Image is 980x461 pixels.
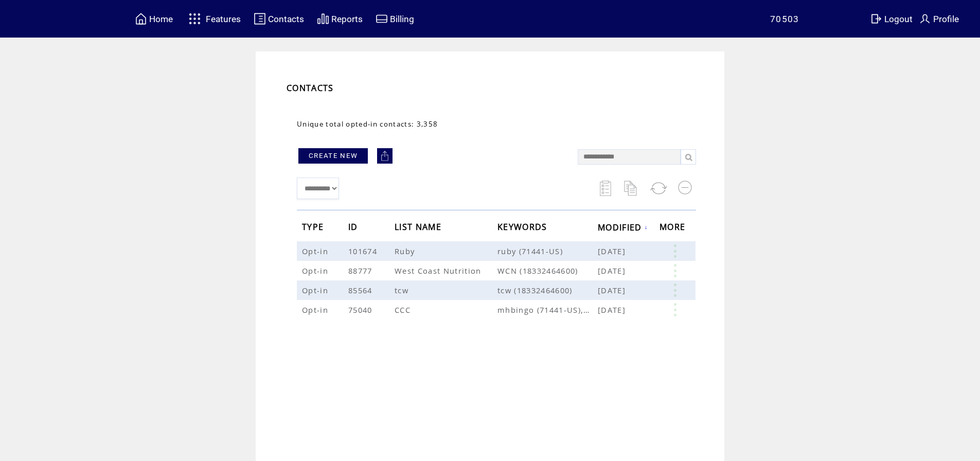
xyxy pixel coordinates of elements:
[870,12,882,25] img: exit.svg
[376,12,388,25] img: creidtcard.svg
[395,246,417,256] span: Ruby
[917,11,960,27] a: Profile
[348,224,361,230] a: ID
[598,265,628,276] span: [DATE]
[497,219,550,238] span: KEYWORDS
[348,219,361,238] span: ID
[348,265,375,276] span: 88777
[302,305,331,315] span: Opt-in
[268,14,304,24] span: Contacts
[184,9,242,29] a: Features
[348,285,375,295] span: 85564
[497,246,598,256] span: ruby (71441-US)
[598,305,628,315] span: [DATE]
[302,265,331,276] span: Opt-in
[331,14,363,24] span: Reports
[919,12,931,25] img: profile.svg
[133,11,174,27] a: Home
[868,11,917,27] a: Logout
[933,14,959,24] span: Profile
[395,224,444,230] a: LIST NAME
[317,12,329,25] img: chart.svg
[395,265,484,276] span: West Coast Nutrition
[497,305,598,315] span: mhbingo (71441-US),CCC (71441-US)
[149,14,173,24] span: Home
[598,224,648,230] a: MODIFIED↓
[390,14,414,24] span: Billing
[297,119,438,129] span: Unique total opted-in contacts: 3,358
[598,285,628,295] span: [DATE]
[884,14,913,24] span: Logout
[374,11,416,27] a: Billing
[660,219,688,238] span: MORE
[348,246,380,256] span: 101674
[497,265,598,276] span: WCN (18332464600)
[395,219,444,238] span: LIST NAME
[598,246,628,256] span: [DATE]
[252,11,306,27] a: Contacts
[302,246,331,256] span: Opt-in
[395,285,411,295] span: tcw
[497,285,598,295] span: tcw (18332464600)
[302,219,326,238] span: TYPE
[254,12,266,25] img: contacts.svg
[315,11,364,27] a: Reports
[298,148,368,164] a: CREATE NEW
[497,224,550,230] a: KEYWORDS
[598,219,645,238] span: MODIFIED
[302,285,331,295] span: Opt-in
[287,82,334,94] span: CONTACTS
[348,305,375,315] span: 75040
[380,151,390,161] img: upload.png
[770,14,799,24] span: 70503
[135,12,147,25] img: home.svg
[395,305,413,315] span: CCC
[186,10,204,27] img: features.svg
[302,224,326,230] a: TYPE
[206,14,241,24] span: Features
